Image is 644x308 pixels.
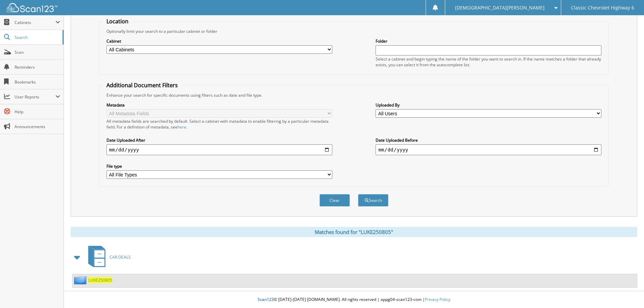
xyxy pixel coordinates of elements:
[15,64,60,70] span: Reminders
[64,291,644,308] div: © [DATE]-[DATE] [DOMAIN_NAME]. All rights reserved | appg04-scan123-com |
[15,124,60,129] span: Announcements
[106,118,332,130] div: All metadata fields are searched by default. Select a cabinet with metadata to enable filtering b...
[376,56,601,68] div: Select a cabinet and begin typing the name of the folder you want to search in. If the name match...
[106,163,332,169] label: File type
[103,92,605,98] div: Enhance your search for specific documents using filters such as date and file type.
[15,109,60,115] span: Help
[71,227,637,237] div: Matches found for "LUKE250805"
[319,194,350,207] button: Clear
[425,297,450,302] a: Privacy Policy
[376,102,601,108] label: Uploaded By
[110,254,131,260] span: CAR DEALS
[376,137,601,143] label: Date Uploaded Before
[84,244,131,270] a: CAR DEALS
[15,20,55,25] span: Cabinets
[258,297,274,302] span: Scan123
[376,38,601,44] label: Folder
[7,3,57,12] img: scan123-logo-white.svg
[610,276,644,308] iframe: Chat Widget
[88,277,112,283] a: LUKE250805
[455,6,545,10] span: [DEMOGRAPHIC_DATA][PERSON_NAME]
[106,137,332,143] label: Date Uploaded After
[74,276,88,284] img: folder2.png
[103,18,132,25] legend: Location
[15,79,60,85] span: Bookmarks
[15,49,60,55] span: Scan
[15,94,55,100] span: User Reports
[376,144,601,155] input: end
[103,81,181,89] legend: Additional Document Filters
[15,34,59,40] span: Search
[177,124,186,130] a: here
[106,38,332,44] label: Cabinet
[358,194,388,207] button: Search
[571,6,634,10] span: Classic Chevrolet Highway 6
[106,144,332,155] input: start
[106,102,332,108] label: Metadata
[103,28,605,34] div: Optionally limit your search to a particular cabinet or folder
